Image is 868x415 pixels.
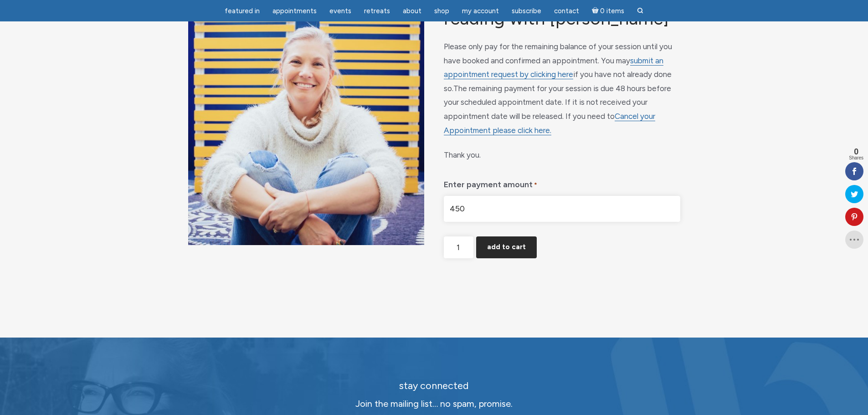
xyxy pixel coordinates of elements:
[512,7,541,15] span: Subscribe
[592,7,601,15] i: Cart
[444,112,655,135] a: Cancel your Appointment please click here.
[444,236,473,259] input: Product quantity
[476,236,537,258] button: Add to cart
[444,196,680,222] input: $
[444,9,680,29] h1: Reading with [PERSON_NAME]
[359,2,395,20] a: Retreats
[849,156,863,160] span: Shares
[444,148,680,162] p: Thank you.
[272,397,596,411] p: Join the mailing list… no spam, promise.
[600,8,624,15] span: 0 items
[506,2,547,20] a: Subscribe
[549,2,585,20] a: Contact
[324,2,357,20] a: Events
[267,2,322,20] a: Appointments
[444,173,537,193] label: Enter payment amount
[444,40,680,137] p: The remaining payment for your session is due 48 hours before your scheduled appointment date. If...
[444,42,672,93] span: Please only pay for the remaining balance of your session until you have booked and confirmed an ...
[849,148,863,156] span: 0
[403,7,421,15] span: About
[219,2,265,20] a: featured in
[462,7,499,15] span: My Account
[272,380,596,391] h2: stay connected
[554,7,579,15] span: Contact
[329,7,351,15] span: Events
[434,7,449,15] span: Shop
[225,7,260,15] span: featured in
[272,7,317,15] span: Appointments
[586,1,630,20] a: Cart0 items
[429,2,455,20] a: Shop
[364,7,390,15] span: Retreats
[457,2,504,20] a: My Account
[188,9,424,245] img: Reading with Jamie Butler
[397,2,427,20] a: About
